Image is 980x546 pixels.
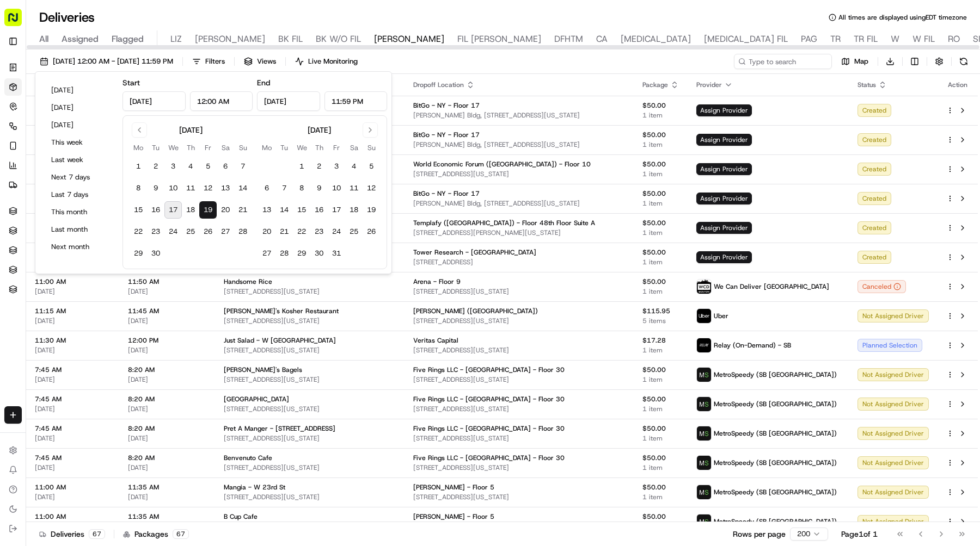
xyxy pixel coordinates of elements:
[363,179,380,197] button: 12
[217,158,234,175] button: 6
[170,33,182,46] span: LIZ
[293,201,310,219] button: 15
[290,54,363,69] button: Live Monitoring
[130,179,147,197] button: 8
[46,239,112,255] button: Next month
[308,57,358,66] span: Live Monitoring
[413,336,458,345] span: Veritas Capital
[714,341,791,350] span: Relay (On-Demand) - SB
[413,131,480,139] span: BitGo - NY - Floor 17
[199,223,217,240] button: 26
[621,33,691,46] span: [MEDICAL_DATA]
[696,251,752,263] span: Assign Provider
[345,142,363,153] th: Saturday
[179,125,203,135] div: [DATE]
[345,201,363,219] button: 18
[642,199,679,208] span: 1 item
[185,107,198,120] button: Start new chat
[310,223,328,240] button: 23
[7,209,88,229] a: 📗Knowledge Base
[132,122,147,138] button: Go to previous month
[293,223,310,240] button: 22
[363,158,380,175] button: 5
[35,375,111,384] span: [DATE]
[205,57,225,66] span: Filters
[413,219,595,227] span: Templafy ([GEOGRAPHIC_DATA]) - Floor 48th Floor Suite A
[147,179,164,197] button: 9
[182,201,199,219] button: 18
[224,512,258,521] span: B Cup Cafe
[46,204,112,220] button: This month
[35,365,111,374] span: 7:45 AM
[293,158,310,175] button: 1
[310,142,328,153] th: Thursday
[234,179,252,197] button: 14
[224,317,396,325] span: [STREET_ADDRESS][US_STATE]
[413,277,461,286] span: Arena - Floor 9
[128,395,206,404] span: 8:20 AM
[413,189,480,198] span: BitGo - NY - Floor 17
[363,142,380,153] th: Sunday
[413,493,625,501] span: [STREET_ADDRESS][US_STATE]
[714,429,837,438] span: MetroSpeedy (SB [GEOGRAPHIC_DATA])
[164,158,182,175] button: 3
[257,57,276,66] span: Views
[28,70,196,82] input: Got a question? Start typing here...
[293,179,310,197] button: 8
[128,287,206,296] span: [DATE]
[199,158,217,175] button: 5
[257,91,320,111] input: Date
[363,122,378,138] button: Go to next month
[46,135,112,150] button: This week
[854,33,878,46] span: TR FIL
[239,54,281,69] button: Views
[217,223,234,240] button: 27
[224,424,335,433] span: Pret A Manger - [STREET_ADDRESS]
[108,240,132,249] span: Pylon
[53,57,173,66] span: [DATE] 12:00 AM - [DATE] 11:59 PM
[49,115,150,123] div: We're available if you need us!
[642,219,679,227] span: $50.00
[258,223,275,240] button: 20
[642,80,668,89] span: Package
[310,245,328,262] button: 30
[128,512,206,521] span: 11:35 AM
[308,125,331,135] div: [DATE]
[130,158,147,175] button: 1
[234,223,252,240] button: 28
[224,336,336,345] span: Just Salad - W [GEOGRAPHIC_DATA]
[224,405,396,413] span: [STREET_ADDRESS][US_STATE]
[345,179,363,197] button: 11
[714,400,837,408] span: MetroSpeedy (SB [GEOGRAPHIC_DATA])
[714,282,829,291] span: We Can Deliver [GEOGRAPHIC_DATA]
[642,493,679,501] span: 1 item
[182,142,199,153] th: Thursday
[35,395,111,404] span: 7:45 AM
[217,201,234,219] button: 20
[128,483,206,492] span: 11:35 AM
[642,375,679,384] span: 1 item
[642,483,679,492] span: $50.00
[35,405,111,413] span: [DATE]
[23,104,42,123] img: 1724597045416-56b7ee45-8013-43a0-a6f9-03cb97ddad50
[697,456,711,470] img: metro_speed_logo.png
[413,463,625,472] span: [STREET_ADDRESS][US_STATE]
[224,277,272,286] span: Handsome Rice
[857,280,906,293] button: Canceled
[164,201,182,219] button: 17
[128,307,206,315] span: 11:45 AM
[696,104,752,116] span: Assign Provider
[310,158,328,175] button: 2
[413,434,625,443] span: [STREET_ADDRESS][US_STATE]
[224,454,272,462] span: Benvenuto Cafe
[948,33,960,46] span: RO
[642,248,679,257] span: $50.00
[275,223,293,240] button: 21
[275,142,293,153] th: Tuesday
[697,514,711,529] img: metro_speed_logo.png
[35,493,111,501] span: [DATE]
[734,54,832,69] input: Type to search
[234,158,252,175] button: 7
[696,222,752,234] span: Assign Provider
